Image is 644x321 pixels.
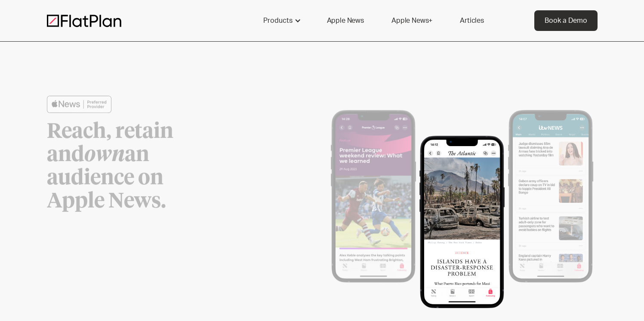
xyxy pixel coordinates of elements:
div: Products [253,10,310,31]
a: Articles [450,10,494,31]
em: own [84,145,125,165]
a: Apple News [317,10,374,31]
a: Book a Demo [534,10,598,31]
a: Apple News+ [381,10,443,31]
div: Book a Demo [545,15,587,26]
div: Products [263,15,293,26]
h1: Reach, retain and an audience on Apple News. [47,120,223,213]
